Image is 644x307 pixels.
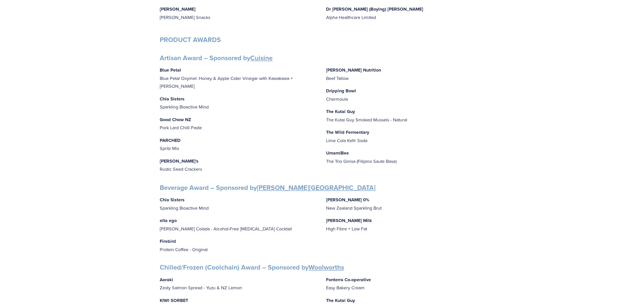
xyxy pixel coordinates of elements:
[326,107,484,124] p: The Kutai Guy Smoked Mussels - Natural
[326,87,484,103] p: Chermoula
[160,6,195,12] strong: [PERSON_NAME]
[160,183,375,192] strong: Beverage Award – Sponsored by
[326,216,484,233] p: High Fibre + Low Fat
[326,87,356,94] strong: Dripping Bowl
[160,216,318,233] p: [PERSON_NAME] Colada - Alcohol-Free [MEDICAL_DATA] Cocktail
[326,196,369,203] strong: [PERSON_NAME] 0%
[160,297,188,304] strong: KIWI SORBET
[326,5,484,21] p: Alpha Healthcare Limited
[326,297,355,304] strong: The Kutai Guy
[160,35,221,45] strong: PRODUCT AWARDS
[160,67,181,73] strong: Blue Petal
[160,196,185,203] strong: Chia Sisters
[326,149,484,165] p: The Trio Ginisa (Filipino Saute Base)
[250,53,273,63] a: Cuisine
[326,129,369,136] strong: The Wild Fermentary
[160,116,318,132] p: Pork Lard Chilli Paste
[326,276,371,283] strong: Fonterra Co-operative
[160,5,318,21] p: [PERSON_NAME] Snacks
[160,276,318,292] p: Zesty Salmon Spread - Yuzu & NZ Lemon
[160,217,177,224] strong: elta ego
[160,238,176,245] strong: Firebird
[326,108,355,115] strong: The Kutai Guy
[326,196,484,212] p: New Zealand Sparkling Brut
[160,262,344,272] strong: Chilled/Frozen (Coolchain) Award – Sponsored by
[309,262,344,272] a: Woolworths
[326,150,349,156] strong: UmamiBee
[257,183,375,192] a: [PERSON_NAME][GEOGRAPHIC_DATA]
[160,96,185,102] strong: Chia Sisters
[160,53,273,63] strong: Artisan Award – Sponsored by
[160,95,318,111] p: Sparkling Bioactive Mind
[160,137,181,144] strong: PARCHED
[326,6,423,12] strong: Dr [PERSON_NAME] (Boying) [PERSON_NAME]
[160,116,191,123] strong: Good Chow NZ
[326,67,381,73] strong: [PERSON_NAME] Nutrition
[326,128,484,144] p: Lime Cola Kefir Soda
[326,217,372,224] strong: [PERSON_NAME] Milk
[160,237,318,253] p: Protein Coffee - Original
[160,66,318,90] p: Blue Petal Oxymel: Honey & Apple Cider Vinegar with Kawakawa + [PERSON_NAME]
[160,136,318,152] p: Spritz Mix
[326,276,484,292] p: Easy Bakery Cream
[160,196,318,212] p: Sparkling Bioactive Mind
[326,66,484,82] p: Beef Tallow
[160,157,318,173] p: Rustic Seed Crackers
[160,276,173,283] strong: Aoraki
[160,158,199,164] strong: [PERSON_NAME]'s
